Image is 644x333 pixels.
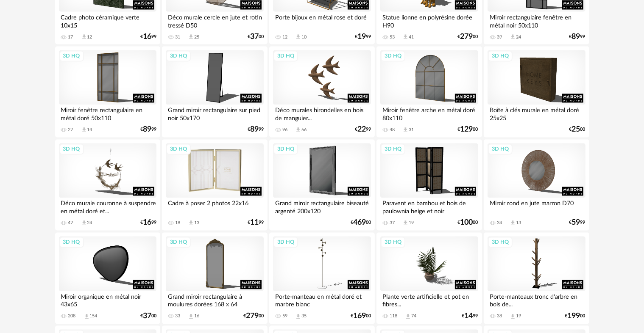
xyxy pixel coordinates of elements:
[248,34,264,40] div: € 00
[295,34,301,40] span: Download icon
[87,220,92,226] div: 24
[59,105,156,122] div: Miroir fenêtre rectangulaire en métal doré 50x110
[273,12,371,29] div: Porte bijoux en métal rose et doré
[81,220,87,226] span: Download icon
[140,127,156,133] div: € 99
[376,233,482,324] a: 3D HQ Plante verte artificielle et pot en fibres... 118 Download icon 74 €1499
[282,314,287,319] div: 59
[273,105,371,122] div: Déco murales hirondelles en bois de manguier...
[188,314,194,320] span: Download icon
[409,127,414,133] div: 31
[497,220,502,226] div: 34
[465,314,473,319] span: 14
[273,292,371,308] div: Porte-manteau en métal doré et marbre blanc
[516,220,521,226] div: 13
[162,47,267,138] a: 3D HQ Grand miroir rectangulaire sur pied noir 50x170 €8999
[572,34,580,40] span: 89
[357,34,366,40] span: 19
[175,34,180,40] div: 31
[488,144,513,155] div: 3D HQ
[140,314,156,319] div: € 00
[572,127,580,133] span: 25
[510,220,516,226] span: Download icon
[380,12,478,29] div: Statue lionne en polyrésine dorée H90
[84,314,90,320] span: Download icon
[458,220,478,226] div: € 00
[273,237,298,248] div: 3D HQ
[246,314,259,319] span: 279
[460,34,473,40] span: 279
[166,12,263,29] div: Déco murale cercle en jute et rotin tressé D50
[355,34,371,40] div: € 99
[488,12,585,29] div: Miroir rectangulaire fenêtre en métal noir 50x110
[68,220,73,226] div: 42
[143,220,151,226] span: 16
[194,314,199,319] div: 16
[87,34,92,40] div: 12
[460,127,473,133] span: 129
[273,198,371,215] div: Grand miroir rectangulaire biseauté argenté 200x120
[488,51,513,62] div: 3D HQ
[295,314,301,320] span: Download icon
[68,127,73,133] div: 22
[402,220,409,226] span: Download icon
[273,51,298,62] div: 3D HQ
[569,220,585,226] div: € 99
[68,314,76,319] div: 208
[295,127,301,133] span: Download icon
[59,292,156,308] div: Miroir organique en métal noir 43x65
[194,220,199,226] div: 13
[462,314,478,319] div: € 99
[87,127,92,133] div: 14
[381,144,405,155] div: 3D HQ
[510,34,516,40] span: Download icon
[175,220,180,226] div: 18
[55,47,160,138] a: 3D HQ Miroir fenêtre rectangulaire en métal doré 50x110 22 Download icon 14 €8999
[140,220,156,226] div: € 99
[381,237,405,248] div: 3D HQ
[569,34,585,40] div: € 99
[376,140,482,231] a: 3D HQ Paravent en bambou et bois de paulownia beige et noir 37 Download icon 19 €10000
[166,292,263,308] div: Grand miroir rectangulaire à moulures dorées 168 x 64
[59,237,84,248] div: 3D HQ
[402,34,409,40] span: Download icon
[497,314,502,319] div: 38
[390,314,397,319] div: 118
[81,34,87,40] span: Download icon
[565,314,585,319] div: € 00
[143,127,151,133] span: 89
[269,233,374,324] a: 3D HQ Porte-manteau en métal doré et marbre blanc 59 Download icon 35 €16900
[409,220,414,226] div: 19
[166,144,191,155] div: 3D HQ
[55,233,160,324] a: 3D HQ Miroir organique en métal noir 43x65 208 Download icon 154 €3700
[568,314,580,319] span: 199
[143,314,151,319] span: 37
[460,220,473,226] span: 100
[166,237,191,248] div: 3D HQ
[381,51,405,62] div: 3D HQ
[402,127,409,133] span: Download icon
[510,314,516,320] span: Download icon
[59,12,156,29] div: Cadre photo céramique verte 10x15
[188,34,194,40] span: Download icon
[55,140,160,231] a: 3D HQ Déco murale couronne à suspendre en métal doré et... 42 Download icon 24 €1699
[250,34,259,40] span: 37
[569,127,585,133] div: € 00
[351,314,371,319] div: € 00
[409,34,414,40] div: 41
[380,292,478,308] div: Plante verte artificielle et pot en fibres...
[390,220,395,226] div: 37
[194,34,199,40] div: 25
[243,314,264,319] div: € 00
[411,314,416,319] div: 74
[572,220,580,226] span: 59
[488,292,585,308] div: Porte-manteaux tronc d'arbre en bois de...
[516,314,521,319] div: 19
[380,198,478,215] div: Paravent en bambou et bois de paulownia beige et noir
[497,34,502,40] div: 39
[282,34,287,40] div: 12
[68,34,73,40] div: 17
[458,127,478,133] div: € 00
[250,127,259,133] span: 89
[90,314,98,319] div: 154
